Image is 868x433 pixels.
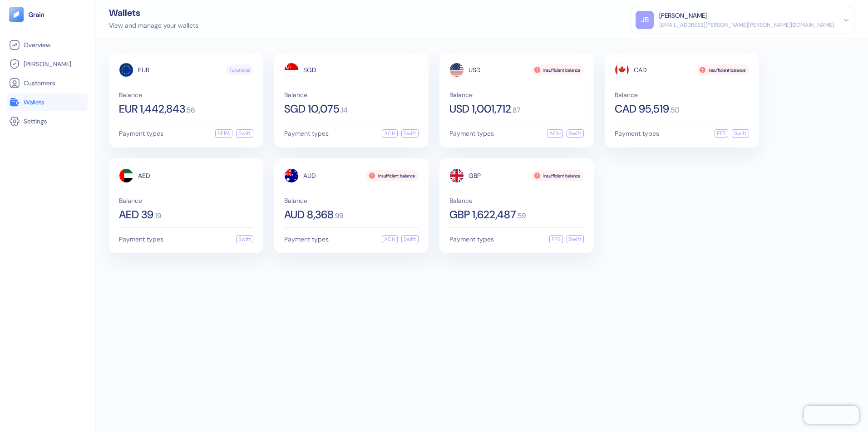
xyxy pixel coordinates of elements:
span: . 50 [669,107,680,114]
span: Balance [284,92,419,98]
span: Payment types [284,130,329,137]
div: SEPA [215,129,232,138]
div: Wallets [109,8,198,17]
span: Payment types [449,236,494,242]
div: Swift [567,129,584,138]
span: Payment types [119,130,163,137]
span: EUR [138,67,149,73]
div: FPS [549,235,563,243]
span: AED [138,172,150,179]
span: . 14 [340,107,348,114]
div: ACH [547,129,563,138]
span: . 56 [185,107,195,114]
span: Payment types [119,236,163,242]
a: Wallets [9,97,86,108]
a: Settings [9,116,86,127]
span: CAD 95,519 [615,103,669,114]
span: Balance [449,92,584,98]
span: Payment types [449,130,494,137]
div: ACH [382,129,398,138]
span: GBP [469,172,481,179]
span: SGD 10,075 [284,103,340,114]
div: Insufficient balance [366,170,419,181]
div: Swift [401,235,419,243]
div: Swift [401,129,419,138]
span: Balance [449,197,584,204]
div: Insufficient balance [532,64,584,75]
span: SGD [303,67,316,73]
div: Swift [732,129,749,138]
span: . 99 [334,212,343,220]
span: Settings [24,117,47,126]
span: Balance [119,197,253,204]
a: Overview [9,39,86,50]
span: Overview [24,40,50,49]
div: JB [636,11,654,29]
span: Wallets [24,98,44,107]
span: . 59 [516,212,526,220]
span: USD [469,67,481,73]
span: . 19 [153,212,161,220]
span: AUD 8,368 [284,209,334,220]
iframe: Chatra live chat [804,406,859,424]
div: Insufficient balance [697,64,749,75]
div: Swift [236,129,253,138]
div: Swift [567,235,584,243]
span: . 87 [511,107,520,114]
div: [EMAIL_ADDRESS][PERSON_NAME][PERSON_NAME][DOMAIN_NAME] [659,21,834,29]
img: logo-tablet-V2.svg [9,7,24,22]
div: ACH [382,235,398,243]
span: [PERSON_NAME] [24,59,71,69]
span: Functional [230,67,250,74]
span: Balance [119,92,253,98]
span: USD 1,001,712 [449,103,511,114]
span: Payment types [284,236,329,242]
span: GBP 1,622,487 [449,209,516,220]
a: Customers [9,78,86,89]
a: [PERSON_NAME] [9,59,86,69]
span: AED 39 [119,209,153,220]
div: Insufficient balance [532,170,584,181]
span: EUR 1,442,843 [119,103,185,114]
span: Balance [615,92,749,98]
div: EFT [715,129,728,138]
span: CAD [634,67,647,73]
span: Payment types [615,130,659,137]
img: logo [28,11,45,18]
div: Swift [236,235,253,243]
div: View and manage your wallets [109,21,198,30]
span: Customers [24,79,55,88]
span: Balance [284,197,419,204]
div: [PERSON_NAME] [659,11,707,20]
span: AUD [303,172,316,179]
